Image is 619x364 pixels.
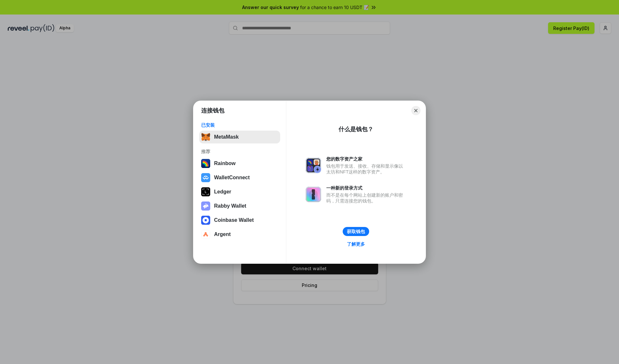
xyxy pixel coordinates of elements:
[201,230,210,239] img: svg+xml,%3Csvg%20width%3D%2228%22%20height%3D%2228%22%20viewBox%3D%220%200%2028%2028%22%20fill%3D...
[199,131,280,143] button: MetaMask
[214,203,246,209] div: Rabby Wallet
[343,227,369,236] button: 获取钱包
[201,187,210,196] img: svg+xml,%3Csvg%20xmlns%3D%22http%3A%2F%2Fwww.w3.org%2F2000%2Fsvg%22%20width%3D%2228%22%20height%3...
[347,229,365,234] div: 获取钱包
[326,163,406,175] div: 钱包用于发送、接收、存储和显示像以太坊和NFT这样的数字资产。
[199,171,280,184] button: WalletConnect
[201,133,210,142] img: svg+xml,%3Csvg%20fill%3D%22none%22%20height%3D%2233%22%20viewBox%3D%220%200%2035%2033%22%20width%...
[199,185,280,198] button: Ledger
[199,200,280,212] button: Rabby Wallet
[306,187,321,202] img: svg+xml,%3Csvg%20xmlns%3D%22http%3A%2F%2Fwww.w3.org%2F2000%2Fsvg%22%20fill%3D%22none%22%20viewBox...
[201,149,278,154] div: 推荐
[199,214,280,227] button: Coinbase Wallet
[201,122,278,128] div: 已安装
[201,202,210,211] img: svg+xml,%3Csvg%20xmlns%3D%22http%3A%2F%2Fwww.w3.org%2F2000%2Fsvg%22%20fill%3D%22none%22%20viewBox...
[326,156,406,162] div: 您的数字资产之家
[201,159,210,168] img: svg+xml,%3Csvg%20width%3D%22120%22%20height%3D%22120%22%20viewBox%3D%220%200%20120%20120%22%20fil...
[214,161,236,166] div: Rainbow
[214,231,231,237] div: Argent
[326,185,406,191] div: 一种新的登录方式
[214,217,254,223] div: Coinbase Wallet
[306,158,321,173] img: svg+xml,%3Csvg%20xmlns%3D%22http%3A%2F%2Fwww.w3.org%2F2000%2Fsvg%22%20fill%3D%22none%22%20viewBox...
[214,175,250,181] div: WalletConnect
[199,157,280,170] button: Rainbow
[199,228,280,241] button: Argent
[326,192,406,204] div: 而不是在每个网站上创建新的账户和密码，只需连接您的钱包。
[339,125,373,133] div: 什么是钱包？
[343,240,369,248] a: 了解更多
[201,173,210,182] img: svg+xml,%3Csvg%20width%3D%2228%22%20height%3D%2228%22%20viewBox%3D%220%200%2028%2028%22%20fill%3D...
[201,216,210,225] img: svg+xml,%3Csvg%20width%3D%2228%22%20height%3D%2228%22%20viewBox%3D%220%200%2028%2028%22%20fill%3D...
[201,107,224,114] h1: 连接钱包
[214,189,231,195] div: Ledger
[411,106,420,115] button: Close
[214,134,239,140] div: MetaMask
[347,241,365,247] div: 了解更多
